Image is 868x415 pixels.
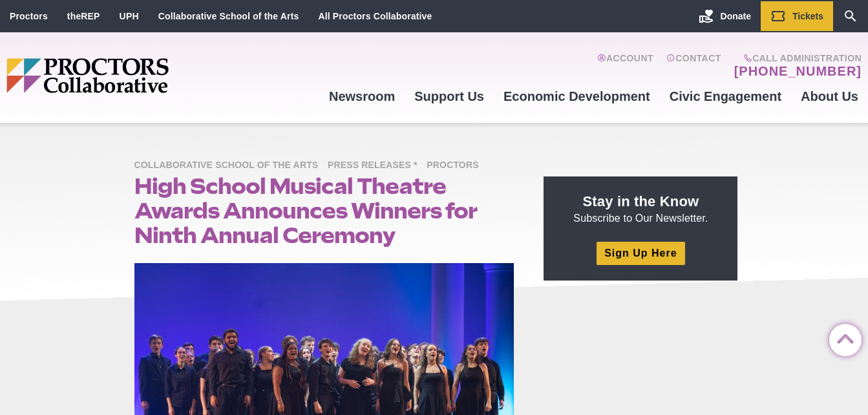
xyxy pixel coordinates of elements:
[597,242,684,264] a: Sign Up Here
[689,1,761,31] a: Donate
[666,53,721,79] a: Contact
[791,79,868,114] a: About Us
[597,53,653,79] a: Account
[318,11,432,21] a: All Proctors Collaborative
[559,192,722,226] p: Subscribe to Our Newsletter.
[721,11,751,21] span: Donate
[158,11,299,21] a: Collaborative School of the Arts
[328,158,424,174] span: Press Releases *
[134,158,325,174] span: Collaborative School of the Arts
[494,79,660,114] a: Economic Development
[761,1,833,31] a: Tickets
[427,159,485,170] a: Proctors
[319,79,405,114] a: Newsroom
[660,79,791,114] a: Civic Engagement
[67,11,100,21] a: theREP
[120,11,139,21] a: UPH
[730,53,862,63] span: Call Administration
[134,159,325,170] a: Collaborative School of the Arts
[328,159,424,170] a: Press Releases *
[583,193,699,209] strong: Stay in the Know
[10,11,48,21] a: Proctors
[134,174,514,248] h1: High School Musical Theatre Awards Announces Winners for Ninth Annual Ceremony
[829,325,855,350] a: Back to Top
[6,58,268,93] img: Proctors logo
[734,63,862,79] a: [PHONE_NUMBER]
[405,79,494,114] a: Support Us
[427,158,485,174] span: Proctors
[792,11,823,21] span: Tickets
[833,1,868,31] a: Search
